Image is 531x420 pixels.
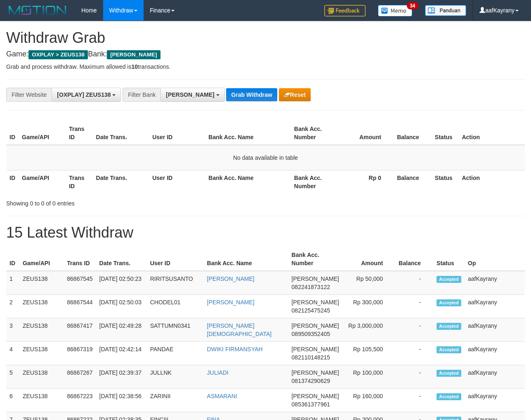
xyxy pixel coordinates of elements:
th: Trans ID [66,121,92,145]
a: DWIKI FIRMANSYAH [207,346,263,352]
div: Showing 0 to 0 of 0 entries [6,196,215,208]
span: Accepted [437,370,461,377]
button: Grab Withdraw [226,88,277,101]
span: [PERSON_NAME] [292,393,339,399]
td: 1 [6,271,19,295]
td: Rp 300,000 [342,295,395,318]
button: Reset [279,88,311,101]
td: 86867319 [64,342,96,365]
img: Button%20Memo.svg [378,5,413,16]
td: Rp 160,000 [342,389,395,412]
th: Status [433,247,465,271]
td: aafKayrany [465,318,525,342]
th: ID [6,170,19,194]
span: 34 [407,2,418,9]
td: [DATE] 02:42:14 [96,342,147,365]
a: JULIADI [207,369,229,376]
a: [PERSON_NAME][DEMOGRAPHIC_DATA] [207,322,272,337]
th: Date Trans. [93,170,149,194]
th: ID [6,121,19,145]
th: Game/API [19,247,64,271]
button: [OXPLAY] ZEUS138 [52,88,121,102]
td: 2 [6,295,19,318]
th: Game/API [19,121,66,145]
th: Game/API [19,170,66,194]
span: [PERSON_NAME] [107,50,160,59]
td: aafKayrany [465,365,525,389]
td: 3 [6,318,19,342]
td: - [395,342,433,365]
th: Rp 0 [337,170,394,194]
td: aafKayrany [465,389,525,412]
th: Date Trans. [93,121,149,145]
th: Trans ID [64,247,96,271]
td: [DATE] 02:49:28 [96,318,147,342]
td: - [395,271,433,295]
td: ZEUS138 [19,365,64,389]
span: Copy 082125475245 to clipboard [292,307,330,314]
th: Amount [337,121,394,145]
span: Accepted [437,393,461,400]
td: ZEUS138 [19,318,64,342]
span: [PERSON_NAME] [166,91,214,98]
td: aafKayrany [465,342,525,365]
th: User ID [149,170,205,194]
th: Bank Acc. Name [205,170,291,194]
th: Date Trans. [96,247,147,271]
button: [PERSON_NAME] [160,88,224,102]
th: Trans ID [66,170,92,194]
h1: 15 Latest Withdraw [6,224,525,241]
td: 6 [6,389,19,412]
td: RIRITSUSANTO [147,271,204,295]
td: 4 [6,342,19,365]
span: Copy 082110148215 to clipboard [292,354,330,361]
td: 86867545 [64,271,96,295]
td: Rp 3,000,000 [342,318,395,342]
td: [DATE] 02:39:37 [96,365,147,389]
div: Filter Website [6,88,52,102]
td: SATTUMN0341 [147,318,204,342]
span: [PERSON_NAME] [292,346,339,352]
h4: Game: Bank: [6,50,525,58]
td: ZARINII [147,389,204,412]
span: Accepted [437,299,461,306]
th: Bank Acc. Number [291,121,338,145]
td: CHODEL01 [147,295,204,318]
a: ASMARANI [207,393,237,399]
th: User ID [147,247,204,271]
td: 5 [6,365,19,389]
th: Balance [395,247,433,271]
th: Balance [394,121,432,145]
td: ZEUS138 [19,295,64,318]
td: - [395,295,433,318]
th: User ID [149,121,205,145]
td: No data available in table [6,145,525,170]
td: - [395,365,433,389]
span: Accepted [437,346,461,353]
td: ZEUS138 [19,271,64,295]
td: ZEUS138 [19,342,64,365]
td: [DATE] 02:50:03 [96,295,147,318]
td: - [395,318,433,342]
span: OXPLAY > ZEUS138 [28,50,88,59]
img: panduan.png [425,5,466,16]
th: Status [432,121,459,145]
td: 86867417 [64,318,96,342]
td: JULLNK [147,365,204,389]
th: ID [6,247,19,271]
td: 86867267 [64,365,96,389]
th: Action [458,121,525,145]
span: Accepted [437,276,461,283]
span: [OXPLAY] ZEUS138 [57,91,111,98]
div: Filter Bank [123,88,160,102]
span: Copy 085361377961 to clipboard [292,401,330,408]
td: aafKayrany [465,271,525,295]
td: aafKayrany [465,295,525,318]
span: [PERSON_NAME] [292,299,339,306]
th: Bank Acc. Name [205,121,291,145]
th: Status [432,170,459,194]
th: Balance [394,170,432,194]
td: Rp 105,500 [342,342,395,365]
span: [PERSON_NAME] [292,275,339,282]
span: [PERSON_NAME] [292,369,339,376]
